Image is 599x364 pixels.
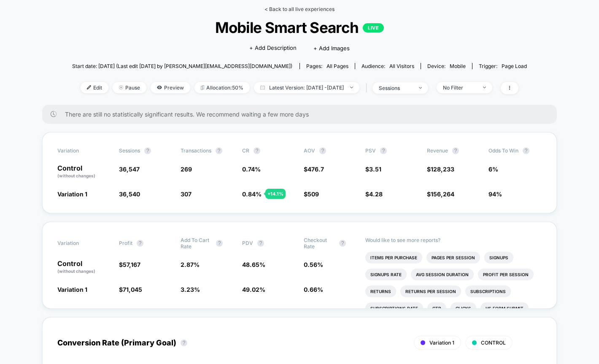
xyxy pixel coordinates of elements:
[389,63,414,69] span: All Visitors
[452,147,459,154] button: ?
[400,285,461,297] li: Returns Per Session
[181,147,211,154] span: Transactions
[450,63,466,69] span: mobile
[451,302,476,314] li: Clicks
[181,261,200,268] span: 2.87 %
[65,111,540,118] span: There are still no statistically significant results. We recommend waiting a few more days
[57,147,104,154] span: Variation
[87,85,91,90] img: edit
[308,190,319,198] span: 509
[365,269,407,280] li: Signups Rate
[242,166,261,173] span: 0.74 %
[242,286,265,293] span: 49.02 %
[426,252,480,263] li: Pages Per Session
[427,166,454,173] span: $
[57,269,95,274] span: (without changes)
[304,237,335,250] span: Checkout Rate
[427,190,454,198] span: $
[478,269,534,280] li: Profit Per Session
[483,87,486,88] img: end
[502,63,527,69] span: Page Load
[365,252,422,263] li: Items Per Purchase
[326,63,348,69] span: all pages
[380,147,387,154] button: ?
[379,85,413,91] div: sessions
[365,147,376,154] span: PSV
[306,63,348,69] div: Pages:
[119,286,142,293] span: $
[57,237,104,250] span: Variation
[365,190,383,198] span: $
[123,261,140,268] span: 57,167
[350,87,353,88] img: end
[57,190,87,198] span: Variation 1
[216,240,223,247] button: ?
[479,63,527,69] div: Trigger:
[488,166,498,173] span: 6%
[421,63,472,69] span: Device:
[194,82,250,93] span: Allocation: 50%
[313,45,350,52] span: + Add Images
[431,166,454,173] span: 128,233
[363,23,384,33] p: LIVE
[264,6,335,12] a: < Back to all live experiences
[119,240,132,246] span: Profit
[119,85,123,90] img: end
[72,63,292,69] span: Start date: [DATE] (Last edit [DATE] by [PERSON_NAME][EMAIL_ADDRESS][DOMAIN_NAME])
[181,286,200,293] span: 3.23 %
[249,44,297,52] span: + Add Description
[488,147,535,154] span: Odds to Win
[119,261,140,268] span: $
[365,166,381,173] span: $
[319,147,326,154] button: ?
[465,285,511,297] li: Subscriptions
[242,190,262,198] span: 0.84 %
[119,166,140,173] span: 36,547
[304,190,319,198] span: $
[57,286,87,293] span: Variation 1
[308,166,324,173] span: 476.7
[265,189,286,199] div: + 14.1 %
[216,147,222,154] button: ?
[304,261,323,268] span: 0.56 %
[523,147,529,154] button: ?
[339,240,346,247] button: ?
[488,190,502,198] span: 94%
[57,260,111,274] p: Control
[119,190,140,198] span: 36,540
[113,82,146,93] span: Pause
[151,82,190,93] span: Preview
[254,82,359,93] span: Latest Version: [DATE] - [DATE]
[304,166,324,173] span: $
[427,302,446,314] li: Ctr
[369,166,381,173] span: 3.51
[201,85,204,90] img: rebalance
[81,82,108,93] span: Edit
[181,190,192,198] span: 307
[137,240,143,247] button: ?
[419,87,422,89] img: end
[242,147,249,154] span: CR
[242,240,253,246] span: PDV
[427,147,448,154] span: Revenue
[365,285,396,297] li: Returns
[480,302,529,314] li: Hs Form Submit
[257,240,264,247] button: ?
[484,252,513,263] li: Signups
[95,19,505,36] span: Mobile Smart Search
[242,261,265,268] span: 48.65 %
[181,340,187,346] button: ?
[411,269,474,280] li: Avg Session Duration
[362,63,414,69] div: Audience:
[57,173,95,178] span: (without changes)
[369,190,383,198] span: 4.28
[119,147,140,154] span: Sessions
[57,165,111,179] p: Control
[181,237,212,250] span: Add To Cart Rate
[304,286,323,293] span: 0.66 %
[304,147,315,154] span: AOV
[260,85,265,90] img: calendar
[481,340,506,346] span: CONTROL
[431,190,454,198] span: 156,264
[144,147,151,154] button: ?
